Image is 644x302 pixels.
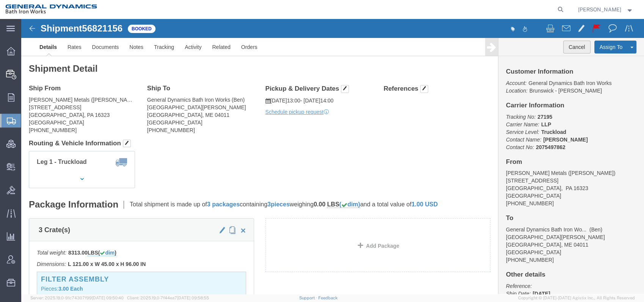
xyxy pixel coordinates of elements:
span: Copyright © [DATE]-[DATE] Agistix Inc., All Rights Reserved [518,295,635,301]
a: Support [299,296,318,300]
a: Feedback [318,296,338,300]
img: logo [5,4,99,15]
span: [DATE] 09:58:55 [177,296,209,300]
iframe: FS Legacy Container [21,19,644,294]
span: Client: 2025.19.0-7f44ea7 [127,296,209,300]
button: [PERSON_NAME] [578,5,634,14]
span: [DATE] 09:50:40 [92,296,124,300]
span: Ben Burden [578,5,621,14]
span: Server: 2025.19.0-91c74307f99 [30,296,124,300]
